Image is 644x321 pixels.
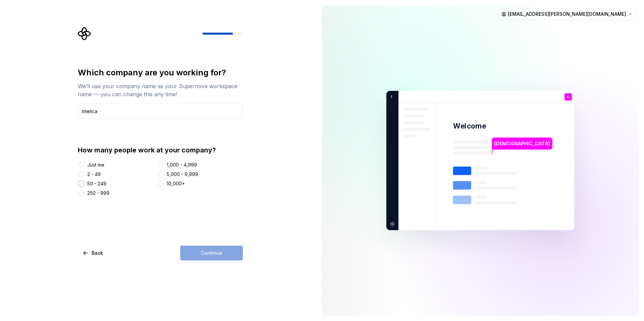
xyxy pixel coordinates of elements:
[78,67,243,78] div: Which company are you working for?
[453,121,486,131] p: Welcome
[78,27,91,40] svg: Supernova Logo
[508,11,626,17] span: [EMAIL_ADDRESS][PERSON_NAME][DOMAIN_NAME]
[167,180,185,187] div: 10,000+
[167,171,198,178] div: 5,000 - 9,999
[494,140,550,147] p: [DEMOGRAPHIC_DATA]
[498,8,636,20] button: [EMAIL_ADDRESS][PERSON_NAME][DOMAIN_NAME]
[87,171,101,178] div: 2 - 49
[92,250,103,256] span: Back
[167,162,197,168] div: 1,000 - 4,999
[567,95,570,99] p: C
[78,82,243,98] div: We’ll use your company name as your Supernova workspace name — you can change this any time!
[78,145,243,155] div: How many people work at your company?
[87,180,106,187] div: 50 - 249
[78,104,243,118] input: Company name
[389,94,392,100] p: I
[87,162,104,168] div: Just me
[87,190,109,197] div: 250 - 999
[78,246,109,260] button: Back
